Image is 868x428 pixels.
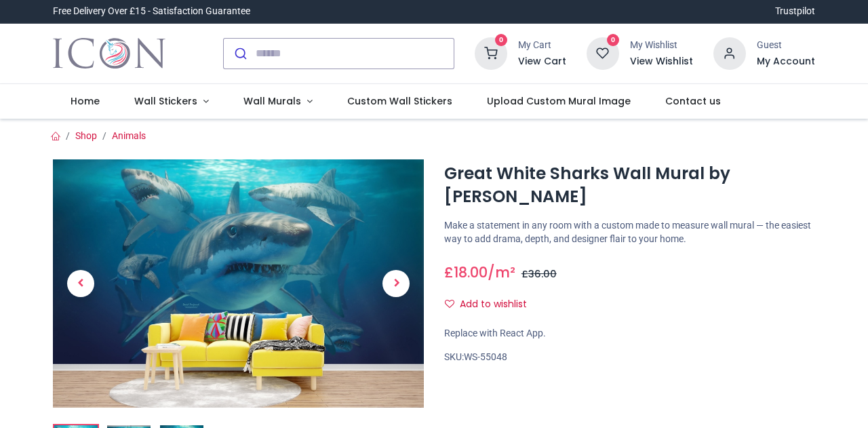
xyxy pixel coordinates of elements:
[775,5,815,18] a: Trustpilot
[226,84,330,119] a: Wall Murals
[607,34,620,47] sup: 0
[757,55,815,69] a: My Account
[454,262,488,282] span: 18.00
[587,47,619,58] a: 0
[487,94,631,108] span: Upload Custom Mural Image
[444,219,815,246] p: Make a statement in any room with a custom made to measure wall mural — the easiest way to add dr...
[67,270,94,297] span: Previous
[368,197,424,370] a: Next
[75,130,97,141] a: Shop
[347,94,452,108] span: Custom Wall Stickers
[243,94,301,108] span: Wall Murals
[71,94,100,108] span: Home
[53,159,424,408] img: Great White Sharks Wall Mural by David Penfound
[665,94,721,108] span: Contact us
[521,267,557,281] span: £
[112,130,146,141] a: Animals
[444,162,815,209] h1: Great White Sharks Wall Mural by [PERSON_NAME]
[444,293,538,316] button: Add to wishlistAdd to wishlist
[117,84,226,119] a: Wall Stickers
[134,94,197,108] span: Wall Stickers
[445,299,454,309] i: Add to wishlist
[518,39,566,52] div: My Cart
[630,39,693,52] div: My Wishlist
[224,39,256,69] button: Submit
[444,262,488,282] span: £
[464,351,507,362] span: WS-55048
[53,197,108,370] a: Previous
[528,267,557,281] span: 36.00
[518,55,566,69] a: View Cart
[53,35,165,73] img: Icon Wall Stickers
[488,262,515,282] span: /m²
[53,35,165,73] a: Logo of Icon Wall Stickers
[382,270,410,297] span: Next
[757,39,815,52] div: Guest
[444,327,815,341] div: Replace with React App.
[53,5,250,18] div: Free Delivery Over £15 - Satisfaction Guarantee
[475,47,507,58] a: 0
[495,34,508,47] sup: 0
[444,351,815,364] div: SKU:
[630,55,693,69] a: View Wishlist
